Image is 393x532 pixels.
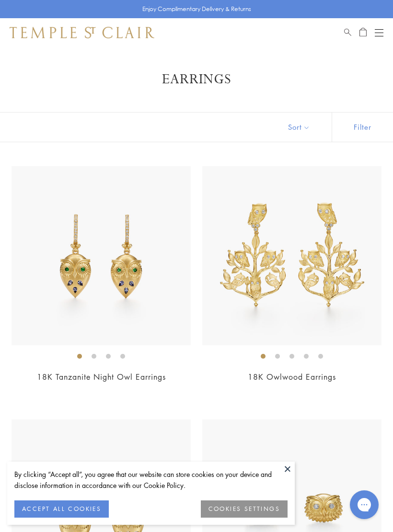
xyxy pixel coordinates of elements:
a: 18K Tanzanite Night Owl Earrings [37,372,166,382]
button: Show sort by [266,113,332,142]
button: COOKIES SETTINGS [201,500,288,518]
p: Enjoy Complimentary Delivery & Returns [142,4,251,14]
h1: Earrings [24,71,369,88]
a: Search [344,27,351,38]
div: By clicking “Accept all”, you agree that our website can store cookies on your device and disclos... [14,469,288,491]
a: Open Shopping Bag [359,27,367,38]
img: 18K Owlwood Earrings [202,166,381,345]
img: Temple St. Clair [10,27,154,38]
a: 18K Owlwood Earrings [248,372,336,382]
button: Open navigation [375,27,383,38]
img: E36887-OWLTZTG [12,166,191,345]
iframe: Gorgias live chat messenger [345,487,383,522]
button: Show filters [332,113,393,142]
button: ACCEPT ALL COOKIES [14,500,109,518]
